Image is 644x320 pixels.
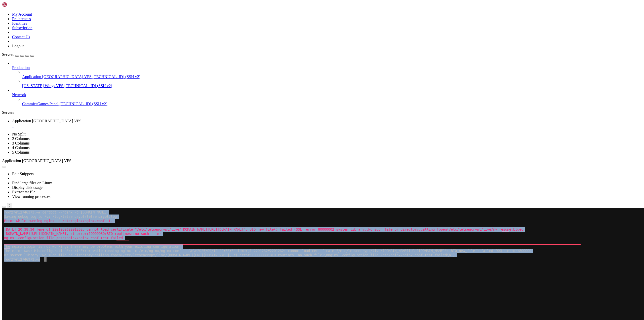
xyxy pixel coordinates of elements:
[22,97,642,106] li: CammiesGames Panel [TECHNICAL_ID] (SSH v2)
[22,79,642,88] li: [US_STATE] Wings VPS [TECHNICAL_ID] (SSH v2)
[22,75,92,79] span: Application [GEOGRAPHIC_DATA] VPS
[12,185,43,190] a: Display disk usage
[2,110,642,115] div: Servers
[2,23,159,27] span: [DOMAIN_NAME][URL][DOMAIN_NAME], r) error:10000080:BIO routines::no such file)
[22,84,642,88] a: [US_STATE] Wings VPS [TECHNICAL_ID] (SSH v2)
[12,136,30,141] a: 2 Columns
[12,172,34,176] a: Edit Snippets
[2,11,111,15] span: Error while running nginx -c /etc/nginx/nginx.conf -t.
[2,2,31,7] img: Shellngn
[12,17,31,21] a: Preferences
[12,88,642,106] li: Network
[12,93,642,97] a: Network
[12,65,30,70] span: Production
[93,75,140,79] span: [TECHNICAL_ID] (SSH v2)
[12,119,82,123] span: Application [GEOGRAPHIC_DATA] VPS
[2,52,34,57] a: Servers
[12,65,642,70] a: Production
[2,41,579,45] x-row: The error was: MisconfigurationError('Error while running nginx -c /etc/nginx/nginx.conf -t.\n\n2...
[2,49,579,53] x-row: root@vmi2746373:~#
[12,132,26,136] a: No Split
[12,93,26,97] span: Network
[22,70,642,79] li: Application [GEOGRAPHIC_DATA] VPS [TECHNICAL_ID] (SSH v2)
[12,61,642,88] li: Production
[22,75,642,79] a: Application [GEOGRAPHIC_DATA] VPS [TECHNICAL_ID] (SSH v2)
[12,190,35,194] a: Extract tar file
[9,204,10,207] div: 
[64,84,112,88] span: [TECHNICAL_ID] (SSH v2)
[7,203,12,208] button: 
[12,181,52,185] a: Find large files on Linux
[12,150,30,154] a: 5 Columns
[59,102,107,106] span: [TECHNICAL_ID] (SSH v2)
[12,12,32,16] a: My Account
[12,26,32,30] a: Subscription
[22,102,58,106] span: CammiesGames Panel
[22,84,63,88] span: [US_STATE] Wings VPS
[2,28,121,32] span: nginx: configuration file /etc/nginx/nginx.conf test failed
[2,2,579,6] x-row: root@vmi2746373:~# certbot --nginx -d [DOMAIN_NAME]
[2,6,579,11] x-row: Saving debug log to /var/log/letsencrypt/letsencrypt.log
[12,141,30,145] a: 3 Columns
[12,119,642,128] a: Application Germany VPS
[12,21,27,25] a: Identities
[12,35,30,39] a: Contact Us
[12,146,30,150] a: 4 Columns
[12,194,51,199] a: View running processes
[22,102,642,106] a: CammiesGames Panel [TECHNICAL_ID] (SSH v2)
[2,19,521,23] span: [DATE] 20:38:34 [emerg] 2201262#2201262: cannot load certificate "/etc/letsencrypt/live/[DOMAIN_N...
[12,123,642,128] a: 
[2,159,71,163] span: Application [GEOGRAPHIC_DATA] VPS
[2,45,579,49] x-row: 02:system library::No such file or directory:calling fopen(/etc/letsencrypt/live/[DOMAIN_NAME][UR...
[2,36,579,41] x-row: The nginx plugin is not working; there may be problems with your existing configuration.
[12,44,24,48] a: Logout
[2,52,14,57] span: Servers
[42,49,44,53] div: (19, 11)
